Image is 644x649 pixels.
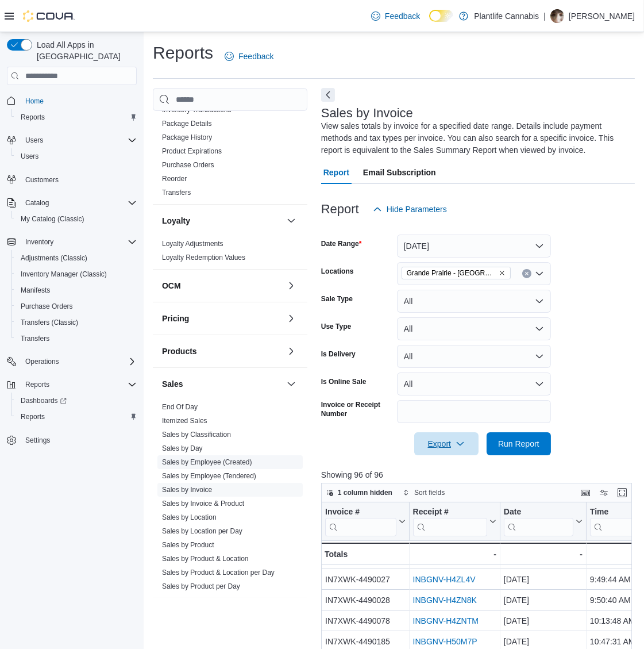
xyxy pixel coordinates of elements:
div: - [504,547,583,561]
a: Reorder [162,175,187,183]
a: Package History [162,133,212,141]
a: Sales by Location [162,513,217,521]
button: Catalog [2,195,141,211]
button: Customers [2,171,141,188]
a: Manifests [16,283,55,297]
span: Adjustments (Classic) [21,254,87,263]
button: OCM [162,280,282,291]
span: Grande Prairie - Cobblestone [402,267,511,279]
button: Home [2,92,141,109]
a: Transfers [16,332,54,345]
button: Products [162,345,282,357]
span: Users [21,133,137,147]
span: Transfers [16,332,137,345]
a: Sales by Employee (Created) [162,458,252,466]
a: Users [16,149,43,163]
span: End Of Day [162,402,198,412]
span: Inventory [25,237,53,247]
span: Sales by Product & Location [162,554,249,563]
span: Sales by Invoice [162,485,212,494]
button: Settings [2,432,141,448]
div: [DATE] [504,615,583,628]
span: 1 column hidden [338,488,392,497]
div: Totals [325,547,406,561]
h3: Loyalty [162,215,190,226]
button: Operations [2,354,141,370]
div: Date [504,507,573,518]
h3: Sales by Invoice [321,106,413,120]
span: Dashboards [16,394,137,408]
button: Display options [597,486,611,500]
span: Load All Apps in [GEOGRAPHIC_DATA] [32,39,137,62]
span: Catalog [21,196,137,210]
button: All [397,372,551,395]
button: Operations [21,355,64,368]
span: Sales by Product [162,540,214,550]
button: Reports [21,378,54,391]
div: IN7XWK-4490027 [325,573,406,587]
div: [DATE] [504,594,583,608]
a: Reports [16,110,49,124]
button: Catalog [21,196,53,210]
span: Dashboards [21,396,67,405]
button: Pricing [284,312,298,325]
button: Keyboard shortcuts [579,486,592,500]
button: Inventory [2,234,141,250]
label: Sale Type [321,294,353,304]
div: View sales totals by invoice for a specified date range. Details include payment methods and tax ... [321,120,629,156]
button: Pricing [162,313,282,324]
a: Feedback [220,45,278,68]
span: Purchase Orders [162,160,214,170]
a: Purchase Orders [162,161,214,169]
a: My Catalog (Classic) [16,212,89,226]
button: Date [504,507,583,536]
a: Sales by Product [162,541,214,549]
a: Reports [16,410,49,424]
a: Sales by Classification [162,431,231,439]
a: Sales by Day [162,444,203,452]
span: Export [421,432,472,455]
span: Loyalty Adjustments [162,239,223,248]
span: Operations [25,357,59,366]
span: Reports [16,110,137,124]
button: All [397,345,551,368]
span: Itemized Sales [162,416,207,425]
button: Clear input [522,269,531,278]
p: [PERSON_NAME] [569,9,635,23]
span: Inventory Manager (Classic) [16,267,137,281]
button: My Catalog (Classic) [11,211,141,227]
a: Sales by Invoice & Product [162,500,244,508]
div: IN7XWK-4490185 [325,635,406,649]
button: Sales [162,378,282,390]
p: Showing 96 of 96 [321,469,635,481]
a: Itemized Sales [162,417,207,425]
a: INBGNV-H50M7P [412,638,477,647]
span: Settings [21,433,137,447]
a: INBGNV-H4ZN8K [412,596,476,605]
div: Date [504,507,573,536]
button: Sort fields [398,486,449,500]
span: Reorder [162,174,187,183]
a: Customers [21,173,63,187]
span: Reports [16,410,137,424]
a: Transfers [162,189,191,197]
h3: Products [162,345,197,357]
span: Inventory [21,235,137,249]
a: Product Expirations [162,147,222,155]
button: [DATE] [397,235,551,258]
div: [DATE] [504,573,583,587]
h3: OCM [162,280,181,291]
span: Manifests [16,283,137,297]
a: Purchase Orders [16,299,78,313]
label: Is Delivery [321,350,356,359]
div: Invoice # [325,507,396,536]
span: Hide Parameters [387,203,447,215]
span: Reports [21,412,45,421]
a: Feedback [367,5,425,28]
div: [DATE] [504,635,583,649]
a: Settings [21,433,55,447]
span: Package History [162,133,212,142]
span: Purchase Orders [21,302,73,311]
span: Dark Mode [429,22,430,22]
span: Adjustments (Classic) [16,251,137,265]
